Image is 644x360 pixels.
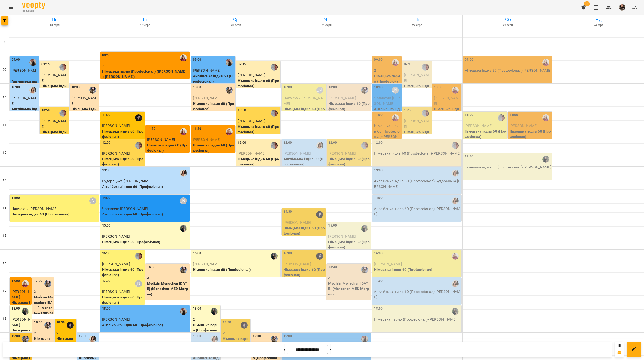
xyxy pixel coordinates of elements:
[316,253,323,260] img: Луцюк Александра Андріївна
[361,225,368,232] div: Поліщук Анастасія Сергіївна
[392,59,399,66] div: Мокієвець Альона Вікторівна
[3,316,6,321] h6: 18
[180,266,187,273] img: Голуб Наталія Олександрівна
[253,334,261,339] label: 19:00
[271,110,278,117] img: Гута Оксана Анатоліївна
[226,59,233,66] img: Маринич Марія В'ячеславівна
[102,239,189,245] p: Німецька індив 60 (Професіонал)
[241,322,248,329] div: Луцюк Александра Андріївна
[374,85,383,90] label: 10:00
[542,156,549,163] div: Поліщук Анастасія Сергіївна
[3,123,6,128] h6: 11
[271,64,278,71] div: Гута Оксана Анатоліївна
[463,16,552,23] h6: Сб
[404,83,431,100] p: Німецька індив 60 (Професіонал)
[361,87,368,94] img: Голуб Наталія Олександрівна
[22,336,29,342] img: Голуб Наталія Олександрівна
[44,280,51,287] img: Голуб Наталія Олександрівна
[59,64,66,71] img: Гута Оксана Анатоліївна
[404,62,412,67] label: 09:15
[147,265,156,270] label: 16:30
[361,142,368,149] div: Гута Оксана Анатоліївна
[404,108,412,113] label: 10:50
[271,253,278,260] img: Поліщук Анастасія Сергіївна
[22,280,29,287] div: Мокієвець Альона Вікторівна
[12,85,20,90] label: 10:00
[102,322,189,328] p: Англійська індив 60 (Професіонал)
[632,5,637,10] span: UA
[284,334,292,339] label: 19:00
[452,280,459,287] img: Пустовіт Анастасія Володимирівна
[542,114,549,121] div: Мокієвець Альона Вікторівна
[180,54,187,61] img: Мокієвець Альона Вікторівна
[34,330,53,336] p: 2
[180,128,187,135] img: Мокієвець Альона Вікторівна
[89,87,96,94] div: Голуб Наталія Олександрівна
[101,23,190,27] h6: 19 серп
[284,209,292,214] label: 14:30
[102,295,144,305] p: Німецька індив 60 (Професіонал)
[328,281,370,297] p: Medizin Menschen [DATE] (Menschen MED Morgen)
[510,112,518,118] label: 11:00
[34,289,53,295] p: 3
[328,101,370,112] p: Німецька індив 60 (Професіонал)
[422,64,429,71] img: Гута Оксана Анатоліївна
[374,178,461,189] p: Англійська індив 60 (Професіонал) - Бударацька [PERSON_NAME]
[584,1,590,6] span: 24
[41,129,68,146] p: Німецька індив 60 (Професіонал)
[328,275,370,281] p: 3
[59,110,66,117] img: Гута Оксана Анатоліївна
[328,234,356,239] span: [PERSON_NAME]
[498,114,505,121] img: Гута Оксана Анатоліївна
[180,308,187,315] img: Маринич Марія В'ячеславівна
[452,142,459,149] div: Гута Оксана Анатоліївна
[71,106,98,123] p: Німецька індив 60 (Професіонал)
[238,156,279,167] p: Німецька індив 60 (Професіонал)
[12,106,38,123] p: Англійська індив 60 (Професіонал)
[193,142,235,153] p: Німецька індив 60 (Професіонал)
[12,57,20,62] label: 09:00
[463,23,552,27] h6: 23 серп
[102,212,189,217] p: Англійська індив 60 (Професіонал)
[465,112,473,118] label: 11:00
[374,112,383,118] label: 11:00
[452,253,459,260] img: Мокієвець Альона Вікторівна
[328,239,370,250] p: Німецька індив 60 (Професіонал)
[34,278,42,283] label: 17:00
[284,156,325,167] p: Англійська індив 60 (Професіонал)
[422,110,429,117] img: Гута Оксана Анатоліївна
[29,59,36,66] div: Маринич Марія В'ячеславівна
[44,322,51,329] div: Голуб Наталія Олександрівна
[271,142,278,149] img: Гута Оксана Анатоліївна
[193,101,235,112] p: Німецька індив 60 (Професіонал)
[102,156,144,167] p: Німецька індив 60 (Професіонал)
[284,106,325,117] p: Німецька індив 60 (Професіонал)
[328,156,370,167] p: Німецька індив 60 (Професіонал)
[102,179,152,183] span: Бударацька [PERSON_NAME]
[102,267,144,278] p: Німецька індив 60 (Професіонал)
[12,195,20,201] label: 14:00
[404,129,431,146] p: Німецька індив 60 (Професіонал)
[12,306,20,311] label: 18:00
[22,9,45,12] span: For Business
[316,211,323,218] img: Луцюк Александра Андріївна
[193,322,220,344] p: Німецька парно (Професіонал) ([PERSON_NAME])
[3,206,6,211] h6: 14
[71,85,80,90] label: 10:00
[226,87,233,94] div: Голуб Наталія Олександрівна
[282,23,371,27] h6: 21 серп
[135,114,142,121] img: Луцюк Александра Андріївна
[238,124,279,135] p: Німецька індив 60 (Професіонал)
[22,308,29,315] img: Поліщук Анастасія Сергіївна
[67,322,74,329] div: Луцюк Александра Андріївна
[3,261,6,266] h6: 16
[191,23,281,27] h6: 20 серп
[452,308,459,315] div: Поліщук Анастасія Сергіївна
